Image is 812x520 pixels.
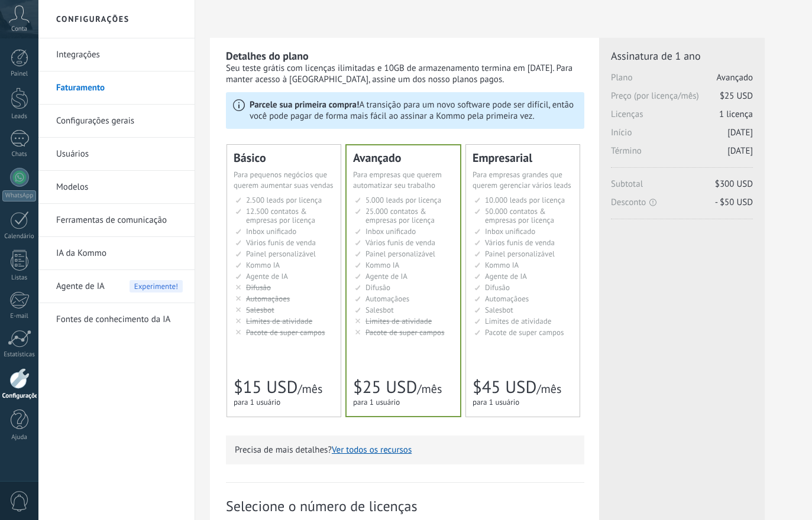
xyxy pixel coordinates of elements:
span: Preço (por licença/mês) [611,90,753,109]
span: Selecione o número de licenças [226,497,584,515]
span: Painel personalizável [365,249,435,259]
span: $300 USD [715,178,753,190]
span: Subtotal [611,178,753,197]
div: E-mail [2,313,37,320]
span: Agente de IA [365,271,407,281]
div: Estatísticas [2,351,37,359]
div: Calendário [2,233,37,240]
span: Pacote de super campos [246,327,325,337]
span: Limites de atividade [246,316,312,326]
span: - $50 USD [715,197,753,208]
b: Parcele sua primeira compra! [250,99,359,110]
span: Plano [611,72,753,90]
span: Kommo IA [485,260,519,270]
span: 50.000 contatos & empresas por licença [485,206,554,225]
span: Inbox unificado [485,226,535,236]
span: Pacote de super campos [365,327,445,337]
span: Desconto [611,197,753,208]
span: 5.000 leads por licença [365,195,441,205]
span: Kommo IA [365,260,399,270]
li: Modelos [38,171,195,204]
li: Faturamento [38,71,195,105]
li: IA da Kommo [38,237,195,270]
p: A transição para um novo software pode ser difícil, então você pode pagar de forma mais fácil ao ... [250,99,577,122]
a: Integrações [56,38,183,71]
span: para 1 usuário [473,397,519,407]
span: $25 USD [353,376,417,398]
span: Kommo IA [246,260,280,270]
li: Integrações [38,38,195,71]
div: WhatsApp [2,190,36,201]
span: Automaçãoes [246,294,290,304]
li: Configurações gerais [38,105,195,138]
div: Avançado [353,152,454,164]
span: Salesbot [365,305,394,315]
span: /mês [536,381,561,396]
span: 2.500 leads por licença [246,195,322,205]
span: Conta [11,25,27,33]
span: Painel personalizável [246,249,316,259]
span: Agente de IA [246,271,288,281]
a: IA da Kommo [56,237,183,270]
span: Vários funis de venda [246,238,316,248]
button: Ver todos os recursos [332,444,412,456]
span: Vários funis de venda [365,238,435,248]
span: Avançado [717,72,753,83]
li: Fontes de conhecimento da IA [38,303,195,336]
p: Precisa de mais detalhes? [235,444,575,456]
div: Leads [2,113,37,121]
span: Inbox unificado [365,226,416,236]
div: Painel [2,70,37,78]
span: Inbox unificado [246,226,296,236]
span: 10.000 leads por licença [485,195,565,205]
span: $15 USD [234,376,297,398]
span: 12.500 contatos & empresas por licença [246,206,315,225]
a: Agente de IA Experimente! [56,270,183,303]
span: $25 USD [720,90,753,102]
span: para 1 usuário [353,397,400,407]
span: $45 USD [473,376,536,398]
span: Término [611,145,753,164]
div: Chats [2,151,37,158]
span: Para pequenos negócios que querem aumentar suas vendas [234,170,334,190]
span: Difusão [365,282,390,292]
a: Modelos [56,171,183,204]
span: Início [611,127,753,145]
div: Empresarial [473,152,573,164]
div: Básico [234,152,334,164]
span: Salesbot [246,305,274,315]
span: [DATE] [727,145,753,157]
span: Para empresas grandes que querem gerenciar vários leads [473,170,571,190]
span: [DATE] [727,127,753,138]
a: Usuários [56,138,183,171]
span: /mês [417,381,442,396]
span: Experimente! [130,280,183,292]
span: Limites de atividade [485,316,551,326]
span: Difusão [485,282,510,292]
span: 1 licença [719,109,753,120]
span: Automaçãoes [485,294,529,304]
span: Para empresas que querem automatizar seu trabalho [353,170,442,190]
span: Difusão [246,282,271,292]
span: Salesbot [485,305,513,315]
span: Agente de IA [56,270,105,303]
a: Configurações gerais [56,105,183,138]
div: Configurações [2,392,37,400]
span: Painel personalizável [485,249,555,259]
span: /mês [297,381,322,396]
li: Ferramentas de comunicação [38,204,195,237]
div: Seu teste grátis com licenças ilimitadas e 10GB de armazenamento termina em [DATE]. Para manter a... [226,63,584,85]
li: Agente de IA [38,270,195,303]
a: Fontes de conhecimento da IA [56,303,183,336]
a: Faturamento [56,71,183,105]
span: Agente de IA [485,271,527,281]
span: Assinatura de 1 ano [611,49,753,63]
li: Usuários [38,138,195,171]
span: Licenças [611,109,753,127]
b: Detalhes do plano [226,49,309,63]
span: Pacote de super campos [485,327,564,337]
span: para 1 usuário [234,397,280,407]
a: Ferramentas de comunicação [56,204,183,237]
span: Vários funis de venda [485,238,555,248]
span: Limites de atividade [365,316,432,326]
